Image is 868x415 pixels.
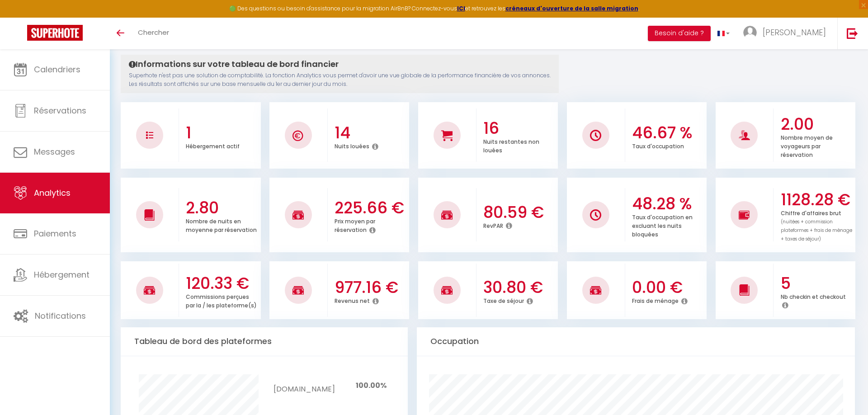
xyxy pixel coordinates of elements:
[739,209,750,220] img: NO IMAGE
[335,123,407,142] h3: 14
[781,207,852,243] p: Chiffre d'affaires brut
[274,374,335,397] td: [DOMAIN_NAME]
[736,18,837,49] a: ... [PERSON_NAME]
[186,198,258,217] h3: 2.80
[335,141,369,150] p: Nuits louées
[632,212,693,238] p: Taux d'occupation en excluant les nuits bloquées
[138,28,169,37] span: Chercher
[186,291,257,309] p: Commissions perçues par la / les plateforme(s)
[763,27,826,38] span: [PERSON_NAME]
[483,119,556,138] h3: 16
[121,327,408,356] div: Tableau de bord des plateformes
[335,278,407,297] h3: 977.16 €
[483,295,524,305] p: Taxe de séjour
[483,220,503,230] p: RevPAR
[335,198,407,217] h3: 225.66 €
[590,209,601,221] img: NO IMAGE
[131,18,176,49] a: Chercher
[27,25,83,41] img: Super Booking
[483,203,556,222] h3: 80.59 €
[781,218,852,242] span: (nuitées + commission plateformes + frais de ménage + taxes de séjour)
[781,274,853,293] h3: 5
[34,105,86,116] span: Réservations
[186,123,258,142] h3: 1
[356,380,387,391] span: 100.00%
[632,278,704,297] h3: 0.00 €
[632,295,679,305] p: Frais de ménage
[129,59,551,69] h4: Informations sur votre tableau de bord financier
[457,5,465,12] a: ICI
[632,141,684,150] p: Taux d'occupation
[417,327,855,356] div: Occupation
[505,5,638,12] a: créneaux d'ouverture de la salle migration
[34,146,75,157] span: Messages
[743,26,757,39] img: ...
[335,216,375,234] p: Prix moyen par réservation
[34,269,90,280] span: Hébergement
[483,278,556,297] h3: 30.80 €
[34,187,71,198] span: Analytics
[35,310,86,321] span: Notifications
[7,4,34,31] button: Ouvrir le widget de chat LiveChat
[335,295,370,305] p: Revenus net
[632,123,704,142] h3: 46.67 %
[186,216,257,234] p: Nombre de nuits en moyenne par réservation
[781,190,853,209] h3: 1128.28 €
[34,64,80,75] span: Calendriers
[781,291,846,301] p: Nb checkin et checkout
[648,26,711,41] button: Besoin d'aide ?
[847,28,858,39] img: logout
[129,71,551,89] p: Superhote n'est pas une solution de comptabilité. La fonction Analytics vous permet d'avoir une v...
[781,132,833,159] p: Nombre moyen de voyageurs par réservation
[781,115,853,134] h3: 2.00
[186,141,240,150] p: Hébergement actif
[483,136,539,154] p: Nuits restantes non louées
[632,194,704,213] h3: 48.28 %
[34,228,76,239] span: Paiements
[186,274,258,293] h3: 120.33 €
[146,132,153,139] img: NO IMAGE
